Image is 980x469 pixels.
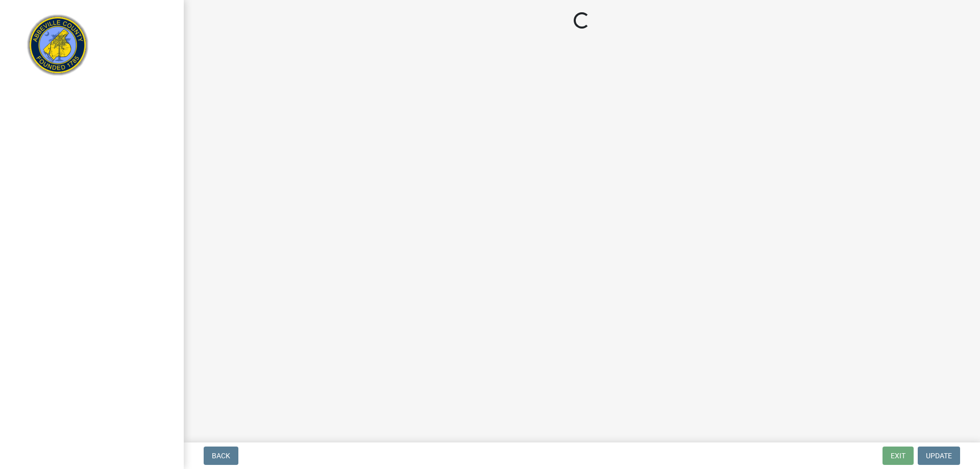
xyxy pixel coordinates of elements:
[212,452,230,460] span: Back
[926,452,952,460] span: Update
[883,447,914,465] button: Exit
[918,447,960,465] button: Update
[204,447,238,465] button: Back
[20,11,95,86] img: Abbeville County, South Carolina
